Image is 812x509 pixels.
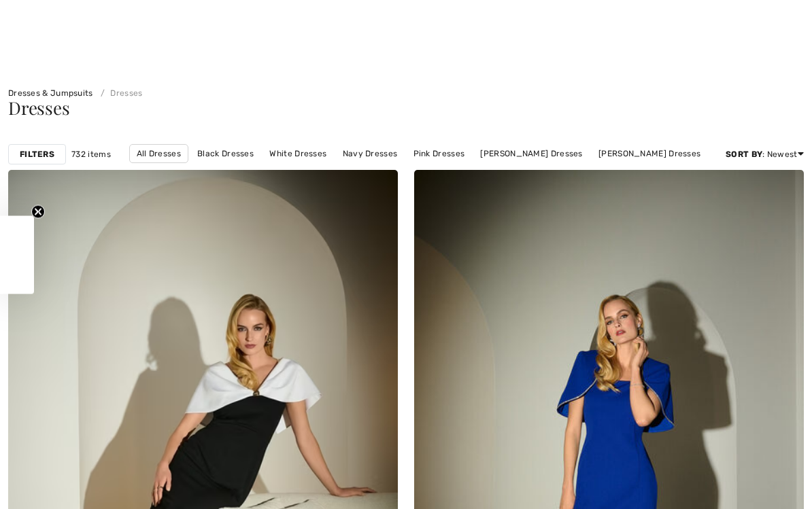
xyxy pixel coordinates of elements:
[263,145,333,162] a: White Dresses
[20,148,54,160] strong: Filters
[407,145,472,162] a: Pink Dresses
[71,148,111,160] span: 732 items
[726,150,762,159] strong: Sort By
[190,145,260,162] a: Black Dresses
[336,145,405,162] a: Navy Dresses
[8,96,69,120] span: Dresses
[8,88,93,98] a: Dresses & Jumpsuits
[726,148,804,160] div: : Newest
[473,145,589,162] a: [PERSON_NAME] Dresses
[129,144,188,163] a: All Dresses
[348,163,416,181] a: Long Dresses
[31,205,45,218] button: Close teaser
[592,145,707,162] a: [PERSON_NAME] Dresses
[418,163,488,181] a: Short Dresses
[95,88,142,98] a: Dresses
